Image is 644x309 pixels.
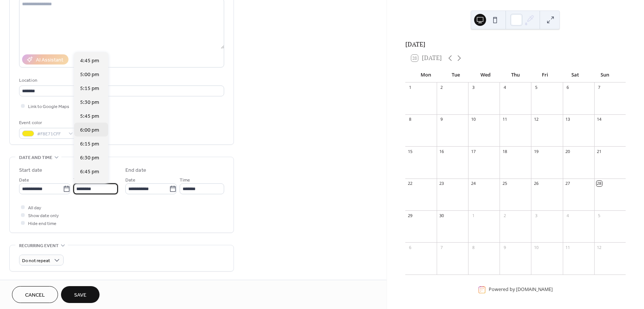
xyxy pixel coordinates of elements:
[439,117,445,122] div: 9
[533,85,539,90] div: 5
[28,220,57,228] span: Hide end time
[80,182,99,190] span: 7:00 pm
[565,181,571,186] div: 27
[12,286,58,303] button: Cancel
[596,181,602,186] div: 28
[565,244,571,250] div: 11
[439,85,445,90] div: 2
[596,85,602,90] div: 7
[411,67,441,82] div: Mon
[439,213,445,218] div: 30
[408,117,413,122] div: 8
[470,181,476,186] div: 24
[80,168,99,176] span: 6:45 pm
[19,166,42,174] div: Start date
[61,286,100,303] button: Save
[500,67,530,82] div: Thu
[22,256,50,265] span: Do not repeat
[408,213,413,218] div: 29
[19,76,223,84] div: Location
[565,148,571,154] div: 20
[28,204,41,212] span: All day
[533,148,539,154] div: 19
[19,119,75,127] div: Event color
[590,67,620,82] div: Sun
[516,286,553,293] a: [DOMAIN_NAME]
[74,291,86,299] span: Save
[533,213,539,218] div: 3
[470,244,476,250] div: 8
[470,85,476,90] div: 3
[80,154,99,162] span: 6:30 pm
[73,176,84,184] span: Time
[28,103,69,111] span: Link to Google Maps
[560,67,590,82] div: Sat
[470,117,476,122] div: 10
[80,71,99,79] span: 5:00 pm
[596,117,602,122] div: 14
[408,181,413,186] div: 22
[565,117,571,122] div: 13
[470,213,476,218] div: 1
[80,85,99,93] span: 5:15 pm
[470,148,476,154] div: 17
[19,154,52,162] span: Date and time
[439,181,445,186] div: 23
[533,117,539,122] div: 12
[408,148,413,154] div: 15
[439,148,445,154] div: 16
[502,181,507,186] div: 25
[408,244,413,250] div: 6
[80,140,99,148] span: 6:15 pm
[596,148,602,154] div: 21
[565,213,571,218] div: 4
[502,117,507,122] div: 11
[125,176,135,184] span: Date
[28,212,59,220] span: Show date only
[180,176,190,184] span: Time
[502,244,507,250] div: 9
[80,126,99,134] span: 6:00 pm
[596,244,602,250] div: 12
[502,85,507,90] div: 4
[405,40,626,49] div: [DATE]
[530,67,560,82] div: Fri
[37,130,65,138] span: #F8E71CFF
[533,181,539,186] div: 26
[565,85,571,90] div: 6
[502,148,507,154] div: 18
[471,67,501,82] div: Wed
[125,166,146,174] div: End date
[439,244,445,250] div: 7
[80,57,99,65] span: 4:45 pm
[502,213,507,218] div: 2
[19,242,59,250] span: Recurring event
[533,244,539,250] div: 10
[408,85,413,90] div: 1
[441,67,471,82] div: Tue
[80,112,99,120] span: 5:45 pm
[489,286,553,293] div: Powered by
[25,291,45,299] span: Cancel
[19,176,29,184] span: Date
[596,213,602,218] div: 5
[80,99,99,106] span: 5:30 pm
